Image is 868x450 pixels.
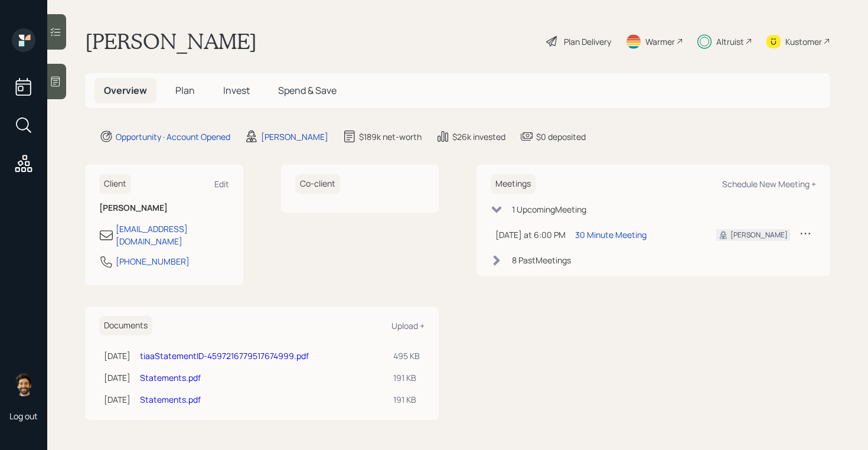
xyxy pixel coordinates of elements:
div: [DATE] [104,393,130,406]
div: Schedule New Meeting + [722,178,816,190]
h6: Client [99,174,131,194]
div: 30 Minute Meeting [575,229,647,241]
a: Statements.pdf [140,372,201,383]
div: Log out [9,410,38,422]
div: 191 KB [393,393,420,406]
h6: Co-client [295,174,340,194]
span: Plan [175,84,195,97]
div: [PHONE_NUMBER] [116,255,190,268]
div: Opportunity · Account Opened [116,131,230,143]
div: 1 Upcoming Meeting [512,203,586,216]
div: 191 KB [393,371,420,384]
h1: [PERSON_NAME] [85,28,257,54]
div: Altruist [716,35,744,48]
img: eric-schwartz-headshot.png [12,373,35,396]
span: Overview [104,84,147,97]
div: [DATE] [104,350,130,362]
div: 8 Past Meeting s [512,254,571,266]
div: [EMAIL_ADDRESS][DOMAIN_NAME] [116,223,229,247]
span: Invest [223,84,250,97]
div: $189k net-worth [359,131,422,143]
div: Plan Delivery [564,35,611,48]
h6: [PERSON_NAME] [99,203,229,213]
div: $0 deposited [536,131,586,143]
div: Upload + [391,320,425,331]
h6: Documents [99,316,152,335]
div: [DATE] at 6:00 PM [495,229,566,241]
h6: Meetings [491,174,536,194]
a: tiaaStatementID-4597216779517674999.pdf [140,350,309,361]
div: Kustomer [785,35,822,48]
div: $26k invested [452,131,505,143]
div: [PERSON_NAME] [730,230,788,240]
div: Edit [214,178,229,190]
div: Warmer [645,35,675,48]
span: Spend & Save [278,84,337,97]
div: 495 KB [393,350,420,362]
div: [DATE] [104,371,130,384]
a: Statements.pdf [140,394,201,405]
div: [PERSON_NAME] [261,131,328,143]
